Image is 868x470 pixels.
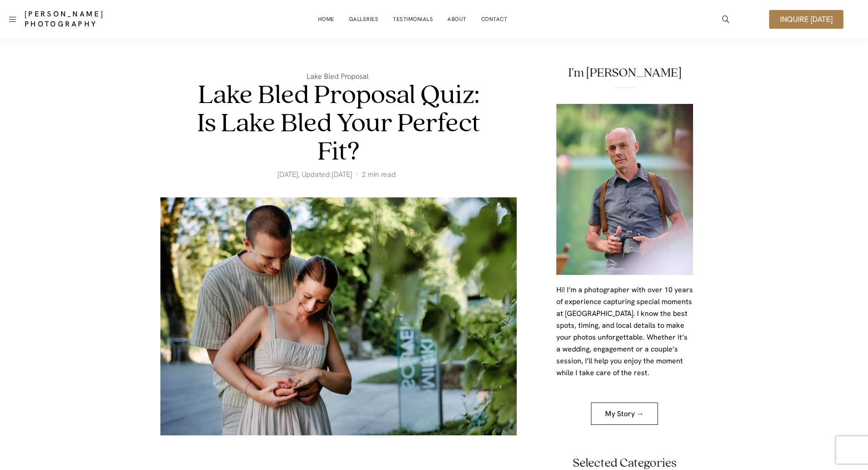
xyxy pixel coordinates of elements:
h2: Selected Categories [556,457,693,470]
span: Inquire [DATE] [780,15,832,23]
a: Contact [481,10,508,28]
span: My Story → [605,410,644,418]
img: Lake Bled Proposal Quiz: Is Lake Bled Your Perfect Fit? [160,197,517,435]
a: Lake Bled Proposal [307,71,370,82]
a: About [447,10,467,28]
span: 2 min read [362,170,396,179]
a: icon-magnifying-glass34 [718,11,734,27]
a: Galleries [349,10,379,28]
time: [DATE] [332,170,352,179]
a: [PERSON_NAME] Photography [25,9,172,29]
a: My Story → [591,403,658,425]
h1: Lake Bled Proposal Quiz: Is Lake Bled Your Perfect Fit? [197,82,480,166]
a: Inquire [DATE] [769,10,843,29]
a: Testimonials [393,10,433,28]
span: , Updated: [277,170,358,179]
a: Home [318,10,334,28]
time: [DATE] [277,170,298,179]
h2: I'm [PERSON_NAME] [556,67,693,79]
p: Hi! I’m a photographer with over 10 years of experience capturing special moments at [GEOGRAPHIC_... [556,284,693,379]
